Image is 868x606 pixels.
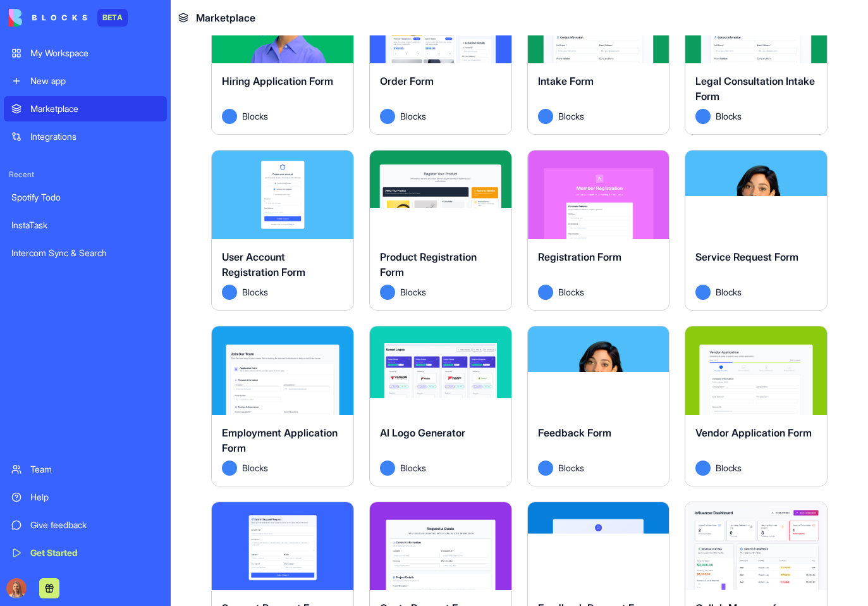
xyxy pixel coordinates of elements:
[538,285,553,300] img: Avatar
[222,461,237,476] img: Avatar
[4,540,167,566] a: Get Started
[30,547,159,559] div: Get Started
[695,109,711,124] img: Avatar
[527,150,670,311] a: Registration FormAvatarBlocks
[400,461,426,474] span: Blocks
[4,485,167,510] a: Help
[695,461,711,476] img: Avatar
[30,75,159,87] div: New app
[30,130,159,143] div: Integrations
[716,461,742,474] span: Blocks
[538,73,659,109] div: Intake Form
[222,109,237,124] img: Avatar
[222,249,343,285] div: User Account Registration Form
[695,75,815,102] span: Legal Consultation Intake Form
[380,249,501,285] div: Product Registration Form
[380,73,501,109] div: Order Form
[558,109,584,123] span: Blocks
[222,75,333,87] span: Hiring Application Form
[695,250,798,263] span: Service Request Form
[369,326,512,486] a: AI Logo GeneratorAvatarBlocks
[222,73,343,109] div: Hiring Application Form
[196,10,255,25] span: Marketplace
[4,213,167,238] a: InstaTask
[685,326,828,486] a: Vendor Application FormAvatarBlocks
[11,247,159,259] div: Intercom Sync & Search
[695,285,711,300] img: Avatar
[380,461,395,476] img: Avatar
[716,285,742,299] span: Blocks
[4,40,167,66] a: My Workspace
[695,249,817,285] div: Service Request Form
[6,578,27,598] img: Marina_gj5dtt.jpg
[538,250,621,263] span: Registration Form
[242,461,268,474] span: Blocks
[242,109,268,123] span: Blocks
[538,426,611,439] span: Feedback Form
[4,185,167,210] a: Spotify Todo
[685,150,828,311] a: Service Request FormAvatarBlocks
[4,170,167,180] span: Recent
[30,463,159,476] div: Team
[4,68,167,94] a: New app
[695,426,812,439] span: Vendor Application Form
[222,285,237,300] img: Avatar
[211,326,354,486] a: Employment Application FormAvatarBlocks
[538,109,553,124] img: Avatar
[4,512,167,538] a: Give feedback
[400,285,426,299] span: Blocks
[222,425,343,461] div: Employment Application Form
[4,96,167,121] a: Marketplace
[30,491,159,504] div: Help
[4,240,167,266] a: Intercom Sync & Search
[400,109,426,123] span: Blocks
[369,150,512,311] a: Product Registration FormAvatarBlocks
[538,75,594,87] span: Intake Form
[30,47,159,59] div: My Workspace
[538,425,659,461] div: Feedback Form
[695,425,817,461] div: Vendor Application Form
[380,109,395,124] img: Avatar
[97,9,128,27] div: BETA
[558,461,584,474] span: Blocks
[716,109,742,123] span: Blocks
[242,285,268,299] span: Blocks
[380,425,501,461] div: AI Logo Generator
[222,426,338,454] span: Employment Application Form
[11,191,159,204] div: Spotify Todo
[30,519,159,531] div: Give feedback
[538,249,659,285] div: Registration Form
[222,250,305,278] span: User Account Registration Form
[380,426,465,439] span: AI Logo Generator
[527,326,670,486] a: Feedback FormAvatarBlocks
[695,73,817,109] div: Legal Consultation Intake Form
[4,124,167,149] a: Integrations
[380,285,395,300] img: Avatar
[380,250,477,278] span: Product Registration Form
[211,150,354,311] a: User Account Registration FormAvatarBlocks
[558,285,584,299] span: Blocks
[9,9,87,27] img: logo
[30,102,159,115] div: Marketplace
[4,457,167,482] a: Team
[9,9,128,27] a: BETA
[538,461,553,476] img: Avatar
[380,75,434,87] span: Order Form
[11,219,159,232] div: InstaTask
